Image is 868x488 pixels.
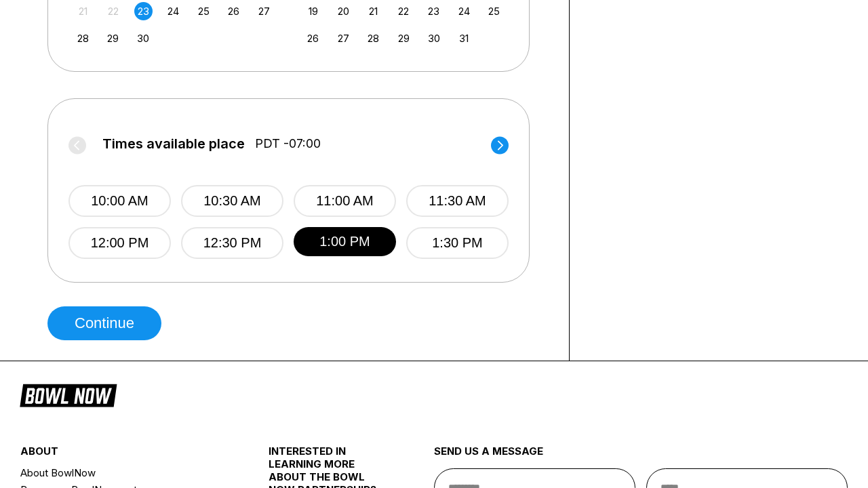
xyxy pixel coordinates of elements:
[134,29,153,47] div: Choose Tuesday, September 30th, 2025
[224,2,243,20] div: Choose Friday, September 26th, 2025
[294,227,396,256] button: 1:00 PM
[304,29,322,47] div: Choose Sunday, October 26th, 2025
[104,29,122,47] div: Choose Monday, September 29th, 2025
[364,2,382,20] div: Choose Tuesday, October 21st, 2025
[455,29,473,47] div: Choose Friday, October 31st, 2025
[195,2,213,20] div: Choose Thursday, September 25th, 2025
[181,185,283,217] button: 10:30 AM
[455,2,473,20] div: Choose Friday, October 24th, 2025
[74,29,92,47] div: Choose Sunday, September 28th, 2025
[304,2,322,20] div: Choose Sunday, October 19th, 2025
[255,2,273,20] div: Choose Saturday, September 27th, 2025
[134,2,153,20] div: Choose Tuesday, September 23rd, 2025
[364,29,382,47] div: Choose Tuesday, October 28th, 2025
[485,2,503,20] div: Choose Saturday, October 25th, 2025
[425,2,443,20] div: Choose Thursday, October 23rd, 2025
[294,185,396,217] button: 11:00 AM
[20,445,227,464] div: about
[68,227,171,259] button: 12:00 PM
[68,185,171,217] button: 10:00 AM
[20,464,227,481] a: About BowlNow
[74,2,92,20] div: Not available Sunday, September 21st, 2025
[434,445,848,468] div: send us a message
[334,2,353,20] div: Choose Monday, October 20th, 2025
[425,29,443,47] div: Choose Thursday, October 30th, 2025
[104,2,122,20] div: Not available Monday, September 22nd, 2025
[102,136,245,151] span: Times available place
[334,29,353,47] div: Choose Monday, October 27th, 2025
[164,2,182,20] div: Choose Wednesday, September 24th, 2025
[47,306,161,340] button: Continue
[406,227,509,259] button: 1:30 PM
[395,2,413,20] div: Choose Wednesday, October 22nd, 2025
[395,29,413,47] div: Choose Wednesday, October 29th, 2025
[406,185,509,217] button: 11:30 AM
[255,136,321,151] span: PDT -07:00
[181,227,283,259] button: 12:30 PM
